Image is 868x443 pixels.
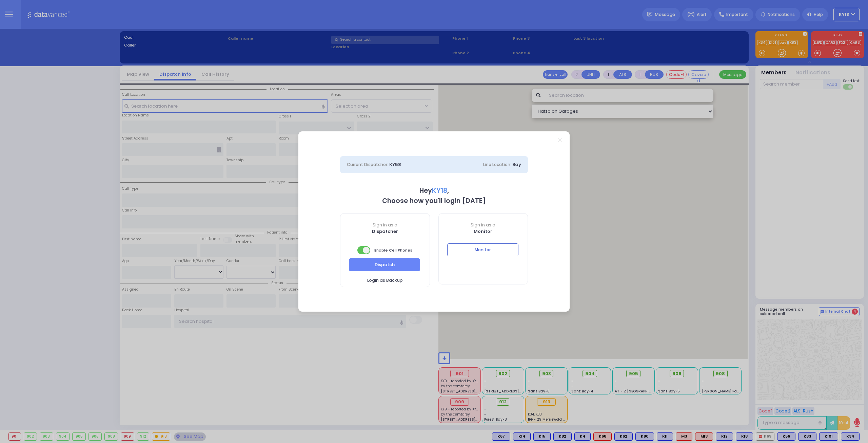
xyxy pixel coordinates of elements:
[439,222,528,228] span: Sign in as a
[447,243,518,256] button: Monitor
[474,228,492,235] b: Monitor
[483,162,511,167] span: Line Location:
[357,245,412,255] span: Enable Cell Phones
[432,186,447,195] span: KY18
[349,258,420,271] button: Dispatch
[340,222,430,228] span: Sign in as a
[558,138,562,142] a: Close
[512,161,521,168] span: Bay
[372,228,398,235] b: Dispatcher
[419,186,449,195] b: Hey ,
[347,162,388,167] span: Current Dispatcher:
[382,196,486,205] b: Choose how you'll login [DATE]
[389,161,401,168] span: KY58
[367,277,403,284] span: Login as Backup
